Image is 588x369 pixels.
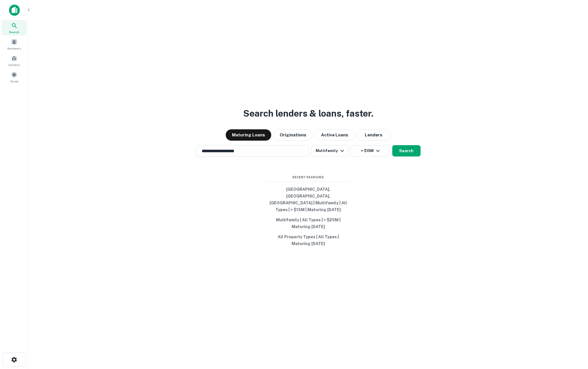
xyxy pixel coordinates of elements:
[226,129,271,141] button: Maturing Loans
[2,37,27,52] a: Borrowers
[392,145,421,156] button: Search
[357,129,391,141] button: Lenders
[266,232,351,249] button: All Property Types | All Types | Maturing [DATE]
[273,129,313,141] button: Originations
[2,20,27,35] a: Search
[9,30,19,34] span: Search
[243,107,373,120] h3: Search lenders & loans, faster.
[8,63,20,67] span: Contacts
[266,175,351,180] span: Recent Searches
[2,53,27,68] a: Contacts
[350,145,390,156] button: > $15M
[9,5,20,16] img: capitalize-icon.png
[266,215,351,232] button: Multifamily | All Types | > $25M | Maturing [DATE]
[560,324,588,351] iframe: Chat Widget
[311,145,348,156] button: Multifamily
[2,69,27,85] a: Saved
[266,184,351,215] button: [GEOGRAPHIC_DATA], [GEOGRAPHIC_DATA], [GEOGRAPHIC_DATA] | Multifamily | All Types | > $15M | Matu...
[315,129,354,141] button: Active Loans
[10,79,18,83] span: Saved
[7,46,21,51] span: Borrowers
